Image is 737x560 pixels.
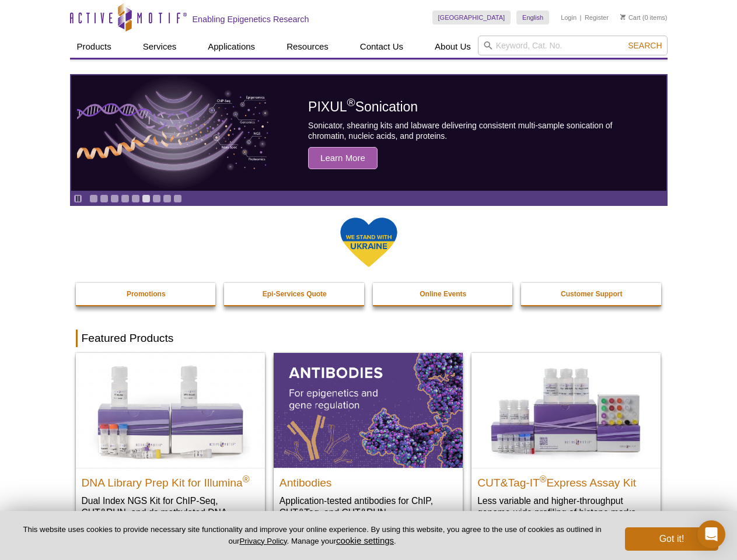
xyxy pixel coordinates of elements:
img: All Antibodies [274,353,463,467]
strong: Online Events [420,290,466,298]
h2: Featured Products [76,330,662,347]
a: Contact Us [353,36,410,58]
p: Sonicator, shearing kits and labware delivering consistent multi-sample sonication of chromatin, ... [308,120,640,141]
a: Promotions [76,283,217,305]
a: Customer Support [521,283,662,305]
a: [GEOGRAPHIC_DATA] [432,10,511,24]
span: Learn More [308,147,378,169]
a: Products [70,36,118,58]
li: | [580,10,582,24]
button: Search [624,40,665,51]
sup: ® [540,474,547,484]
a: Register [585,13,609,22]
h2: Antibodies [280,471,457,489]
a: Go to slide 1 [89,194,98,203]
p: Dual Index NGS Kit for ChIP-Seq, CUT&RUN, and ds methylated DNA assays. [82,495,259,530]
a: English [516,10,549,24]
strong: Promotions [127,290,166,298]
a: Epi-Services Quote [224,283,365,305]
img: CUT&Tag-IT® Express Assay Kit [471,353,661,467]
h2: DNA Library Prep Kit for Illumina [82,471,259,489]
a: Services [136,36,184,58]
sup: ® [243,474,250,484]
h2: Enabling Epigenetics Research [193,14,309,24]
a: DNA Library Prep Kit for Illumina DNA Library Prep Kit for Illumina® Dual Index NGS Kit for ChIP-... [76,353,265,541]
a: Toggle autoplay [74,194,82,203]
p: Application-tested antibodies for ChIP, CUT&Tag, and CUT&RUN. [280,495,457,519]
a: Go to slide 6 [142,194,151,203]
img: We Stand With Ukraine [340,216,398,268]
img: PIXUL sonication [77,75,270,191]
div: Open Intercom Messenger [697,520,725,548]
a: Go to slide 3 [110,194,119,203]
a: All Antibodies Antibodies Application-tested antibodies for ChIP, CUT&Tag, and CUT&RUN. [274,353,463,530]
a: Go to slide 2 [100,194,109,203]
strong: Customer Support [561,290,622,298]
a: Go to slide 7 [152,194,161,203]
a: Go to slide 5 [131,194,140,203]
a: CUT&Tag-IT® Express Assay Kit CUT&Tag-IT®Express Assay Kit Less variable and higher-throughput ge... [471,353,661,530]
a: PIXUL sonication PIXUL®Sonication Sonicator, shearing kits and labware delivering consistent mult... [71,75,666,191]
h2: CUT&Tag-IT Express Assay Kit [477,471,655,489]
a: Go to slide 9 [173,194,182,203]
p: Less variable and higher-throughput genome-wide profiling of histone marks​. [477,495,655,519]
article: PIXUL Sonication [71,75,666,191]
p: This website uses cookies to provide necessary site functionality and improve your online experie... [19,524,606,547]
button: Got it! [625,527,718,551]
img: DNA Library Prep Kit for Illumina [76,353,265,467]
a: Go to slide 4 [121,194,130,203]
input: Keyword, Cat. No. [478,36,668,55]
button: cookie settings [336,535,394,545]
a: Resources [280,36,336,58]
strong: Epi-Services Quote [263,290,327,298]
li: (0 items) [620,10,668,24]
a: About Us [428,36,478,58]
a: Online Events [373,283,514,305]
a: Login [561,13,577,22]
sup: ® [347,97,355,109]
a: Privacy Policy [239,537,287,545]
span: Search [628,41,662,50]
img: Your Cart [620,14,626,20]
a: Cart [620,13,641,22]
a: Applications [201,36,262,58]
span: PIXUL Sonication [308,99,418,114]
a: Go to slide 8 [163,194,172,203]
